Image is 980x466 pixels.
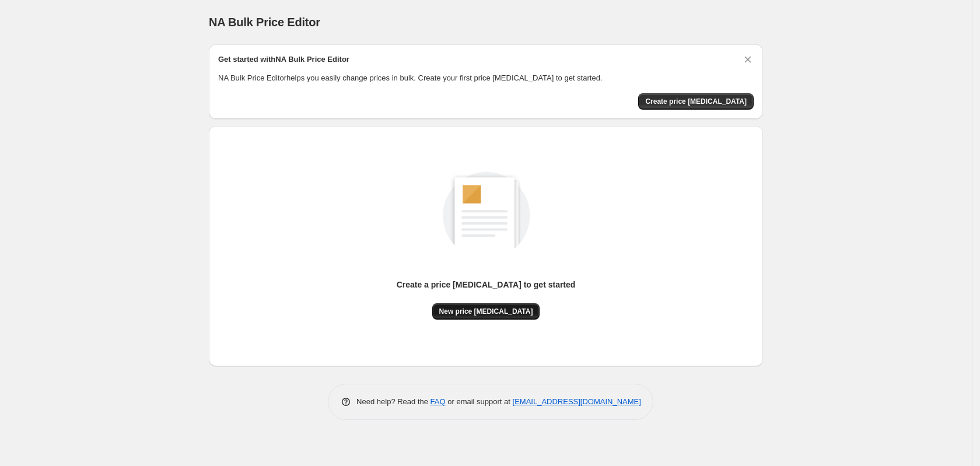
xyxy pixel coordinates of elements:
span: NA Bulk Price Editor [209,16,320,29]
button: Dismiss card [742,54,754,65]
span: Create price [MEDICAL_DATA] [645,97,747,106]
span: or email support at [446,397,513,406]
a: [EMAIL_ADDRESS][DOMAIN_NAME] [513,397,641,406]
p: NA Bulk Price Editor helps you easily change prices in bulk. Create your first price [MEDICAL_DAT... [218,72,754,84]
button: Create price change job [638,93,754,110]
span: Need help? Read the [356,397,430,406]
p: Create a price [MEDICAL_DATA] to get started [397,279,576,290]
h2: Get started with NA Bulk Price Editor [218,54,349,65]
span: New price [MEDICAL_DATA] [439,307,533,316]
button: New price [MEDICAL_DATA] [432,303,540,320]
a: FAQ [430,397,446,406]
